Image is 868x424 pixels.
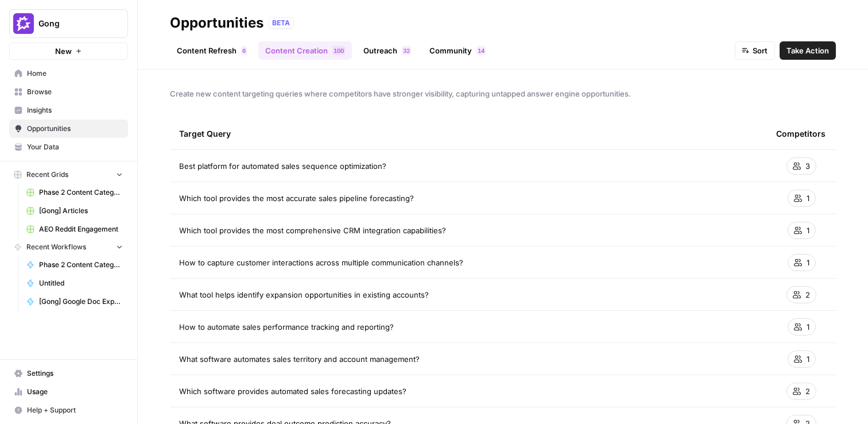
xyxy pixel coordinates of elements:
span: Which tool provides the most comprehensive CRM integration capabilities? [179,225,446,236]
span: 1 [807,257,809,268]
div: BETA [268,17,294,29]
span: AEO Reddit Engagement [39,224,123,234]
a: Your Data [9,138,128,156]
a: Home [9,64,128,83]
span: Best platform for automated sales sequence optimization? [179,160,386,172]
span: 0 [337,46,340,55]
a: Usage [9,383,128,401]
span: 1 [807,225,809,236]
span: [Gong] Articles [39,206,123,216]
span: Recent Grids [26,169,68,180]
button: Recent Grids [9,166,128,183]
div: 14 [476,46,486,55]
span: What tool helps identify expansion opportunities in existing accounts? [179,289,429,300]
a: [Gong] Google Doc Export [21,292,128,311]
span: 3 [805,160,810,172]
div: 32 [402,46,411,55]
span: 2 [805,289,810,300]
span: 4 [481,46,485,55]
span: Help + Support [27,405,123,415]
span: Recent Workflows [26,242,86,252]
span: Browse [27,87,123,97]
span: New [55,45,72,57]
a: Browse [9,83,128,101]
a: Content Refresh6 [170,41,254,60]
span: Untitled [39,278,123,288]
span: 6 [242,46,246,55]
span: What software automates sales territory and account management? [179,353,420,365]
span: 1 [334,46,337,55]
span: 1 [478,46,481,55]
span: Your Data [27,142,123,152]
span: Take Action [786,45,829,56]
a: Outreach32 [356,41,418,60]
a: Opportunities [9,120,128,138]
span: [Gong] Google Doc Export [39,296,123,307]
span: 1 [807,353,809,365]
button: Sort [735,41,775,60]
div: Opportunities [170,14,263,32]
span: Home [27,68,123,79]
span: Usage [27,387,123,397]
div: Target Query [179,118,758,149]
span: Opportunities [27,124,123,134]
button: Help + Support [9,401,128,419]
span: Settings [27,368,123,379]
a: Phase 2 Content Categorizer Grid [21,183,128,202]
button: Workspace: Gong [9,9,128,38]
a: Phase 2 Content Categorizer [21,256,128,274]
span: How to automate sales performance tracking and reporting? [179,321,394,333]
span: Gong [38,18,108,29]
button: New [9,43,128,60]
span: Which tool provides the most accurate sales pipeline forecasting? [179,192,414,204]
span: How to capture customer interactions across multiple communication channels? [179,257,463,268]
img: Gong Logo [13,13,34,34]
span: 3 [403,46,406,55]
button: Take Action [780,41,836,60]
span: 2 [805,386,810,397]
span: Sort [753,45,768,56]
a: [Gong] Articles [21,202,128,220]
a: Settings [9,364,128,383]
a: Community14 [423,41,493,60]
div: 100 [332,46,345,55]
div: Competitors [776,118,826,149]
a: Untitled [21,274,128,292]
span: Create new content targeting queries where competitors have stronger visibility, capturing untapp... [170,88,836,99]
span: 0 [340,46,344,55]
button: Recent Workflows [9,238,128,256]
a: Insights [9,101,128,120]
div: 6 [241,46,247,55]
span: Which software provides automated sales forecasting updates? [179,386,406,397]
span: 1 [807,321,809,333]
span: Phase 2 Content Categorizer Grid [39,187,123,198]
span: Phase 2 Content Categorizer [39,260,123,270]
span: Insights [27,105,123,115]
span: 1 [807,192,809,204]
a: AEO Reddit Engagement [21,220,128,238]
a: Content Creation100 [258,41,352,60]
span: 2 [406,46,410,55]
